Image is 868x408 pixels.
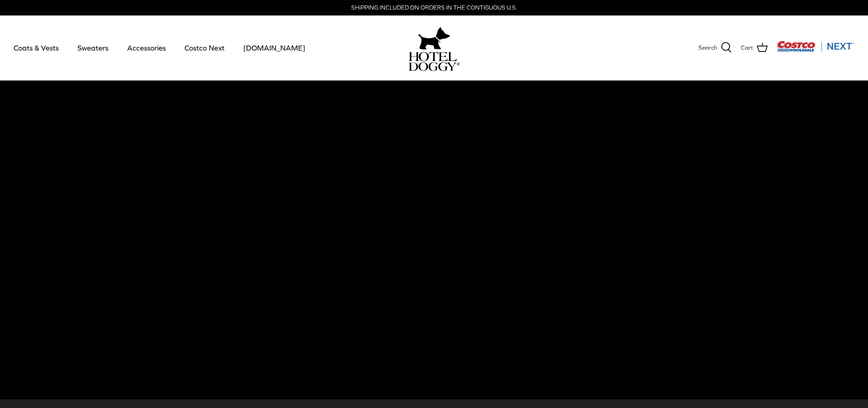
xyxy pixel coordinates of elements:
a: hoteldoggy.com hoteldoggycom [409,25,460,71]
a: Sweaters [69,32,117,63]
a: Search [699,42,732,54]
a: Costco Next [176,32,233,63]
a: Coats & Vests [5,32,67,63]
a: Cart [741,42,768,54]
img: hoteldoggy.com [418,25,450,52]
a: Accessories [119,32,174,63]
span: Search [699,43,717,53]
a: [DOMAIN_NAME] [235,32,313,63]
img: hoteldoggycom [409,52,460,71]
a: Visit Costco Next [777,46,854,53]
img: Costco Next [777,41,854,52]
span: Cart [741,43,753,53]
